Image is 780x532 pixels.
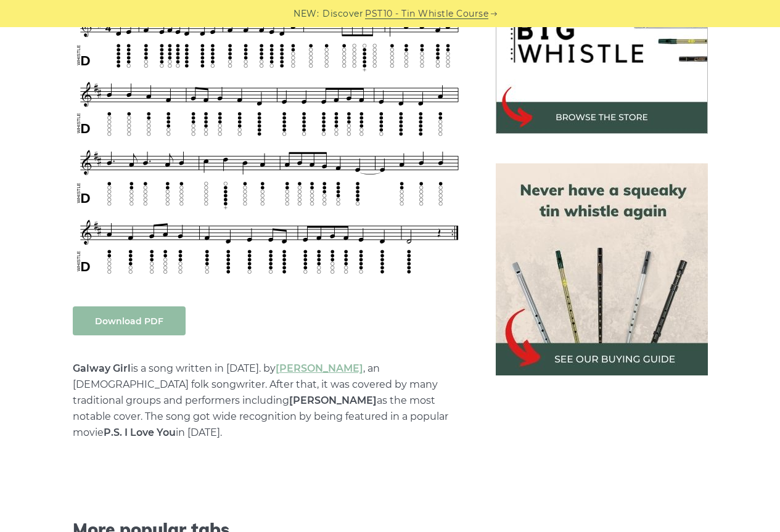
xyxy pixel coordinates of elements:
strong: [PERSON_NAME] [289,395,377,406]
p: is a song written in [DATE]. by , an [DEMOGRAPHIC_DATA] folk songwriter. After that, it was cover... [73,361,466,441]
span: NEW: [294,7,319,21]
span: Discover [322,7,363,21]
a: [PERSON_NAME] [276,362,363,374]
img: tin whistle buying guide [496,163,708,375]
a: Download PDF [73,306,186,335]
a: PST10 - Tin Whistle Course [365,7,488,21]
strong: Galway Girl [73,362,131,374]
strong: P.S. I Love You [104,427,176,438]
